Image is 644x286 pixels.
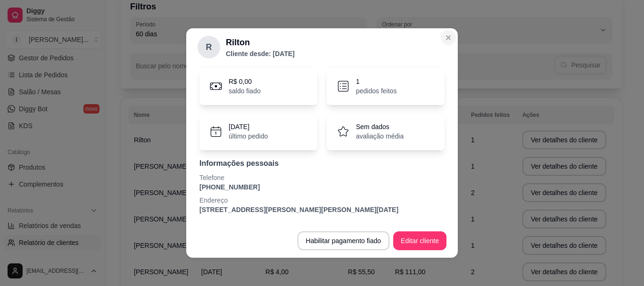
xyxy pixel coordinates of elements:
[199,196,445,205] p: Endereço
[229,77,261,86] p: R$ 0,00
[229,122,268,131] p: [DATE]
[356,77,396,86] p: 1
[198,36,220,58] div: R
[441,30,456,45] button: Close
[393,231,446,250] button: Editar cliente
[229,86,261,96] p: saldo fiado
[229,131,268,141] p: último pedido
[226,49,295,58] p: Cliente desde: [DATE]
[297,231,390,250] button: Habilitar pagamento fiado
[199,182,445,192] p: [PHONE_NUMBER]
[356,122,404,131] p: Sem dados
[356,131,404,141] p: avaliação média
[199,158,445,169] p: Informações pessoais
[226,36,295,49] h2: Rilton
[199,205,445,214] p: [STREET_ADDRESS][PERSON_NAME][PERSON_NAME][DATE]
[356,86,396,96] p: pedidos feitos
[199,173,445,182] p: Telefone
